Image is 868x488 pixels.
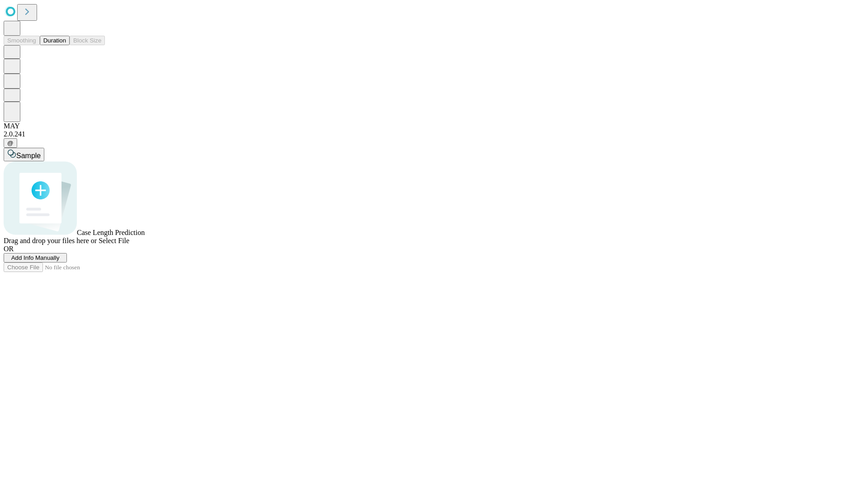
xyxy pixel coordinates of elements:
[4,138,17,148] button: @
[4,122,864,130] div: MAY
[4,245,14,253] span: OR
[4,253,67,263] button: Add Info Manually
[4,148,44,161] button: Sample
[40,36,70,45] button: Duration
[4,130,864,138] div: 2.0.241
[7,140,14,146] span: @
[77,229,145,236] span: Case Length Prediction
[99,237,129,244] span: Select File
[16,152,41,160] span: Sample
[11,254,60,261] span: Add Info Manually
[4,237,97,244] span: Drag and drop your files here or
[70,36,105,45] button: Block Size
[4,36,40,45] button: Smoothing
